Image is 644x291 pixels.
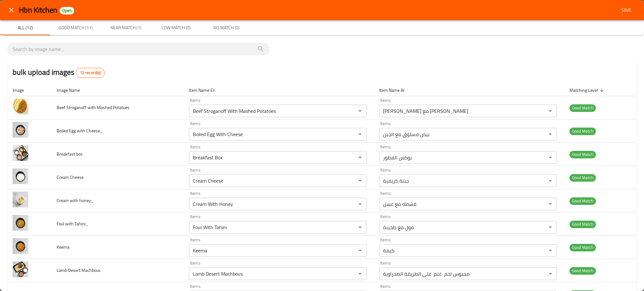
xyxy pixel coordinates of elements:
[356,130,364,139] button: Open
[184,84,374,96] th: Item Name En
[13,168,28,184] img: Cream Cheese
[13,238,28,254] img: Keema
[546,246,555,255] button: Open
[569,267,596,274] span: Good Match
[13,215,28,231] img: Foul with Tahini_
[57,173,84,181] span: Cream Cheese
[13,192,28,207] img: Cream with honey_
[616,4,636,16] button: Save
[546,269,555,278] button: Open
[569,221,596,228] span: Good Match
[356,107,364,115] button: Open
[57,150,82,158] span: Breakfast box
[57,127,103,135] span: Boiled Egg with Cheese_
[374,84,564,96] th: Item Name Ar
[4,24,47,32] span: All (12)
[569,128,596,135] span: Good Match
[155,24,197,32] span: Low Match (0)
[104,24,147,32] span: Near Match (1)
[13,67,105,78] h2: bulk upload images
[13,145,28,161] img: Breakfast box
[356,269,364,278] button: Open
[4,3,19,18] button: close
[13,44,264,54] input: search
[76,68,105,78] div: Total records count
[57,266,101,274] span: Lamb Desert Machbous
[57,243,69,251] span: Keema
[356,246,364,255] button: Open
[19,3,57,17] span: Hbn Kitchen
[546,107,555,115] button: Open
[569,86,606,94] span: Matching Level
[619,6,634,14] span: Save
[356,153,364,162] button: Open
[546,130,555,139] button: Open
[356,223,364,232] button: Open
[76,70,104,76] span: 12 record(s)
[57,196,94,205] span: Cream with honey_
[13,261,28,277] img: Lamb Desert Machbous
[356,176,364,185] button: Open
[205,24,248,32] span: No Match (0)
[57,220,88,228] span: Foul with Tahini_
[569,174,596,181] span: Good Match
[13,99,28,114] img: Beef Stroganoff with Mashed Potatoes
[13,122,28,138] img: Boiled Egg with Cheese_
[569,151,596,158] span: Good Match
[8,84,52,96] th: Image
[60,7,74,14] div: Open
[546,176,555,185] button: Open
[356,200,364,208] button: Open
[546,153,555,162] button: Open
[54,24,97,32] span: Good Match (11)
[569,197,596,205] span: Good Match
[569,244,596,251] span: Good Match
[546,223,555,232] button: Open
[57,103,130,112] span: Beef Stroganoff with Mashed Potatoes
[546,200,555,208] button: Open
[569,104,596,112] span: Good Match
[57,86,88,94] span: Image Name
[60,8,74,13] span: Open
